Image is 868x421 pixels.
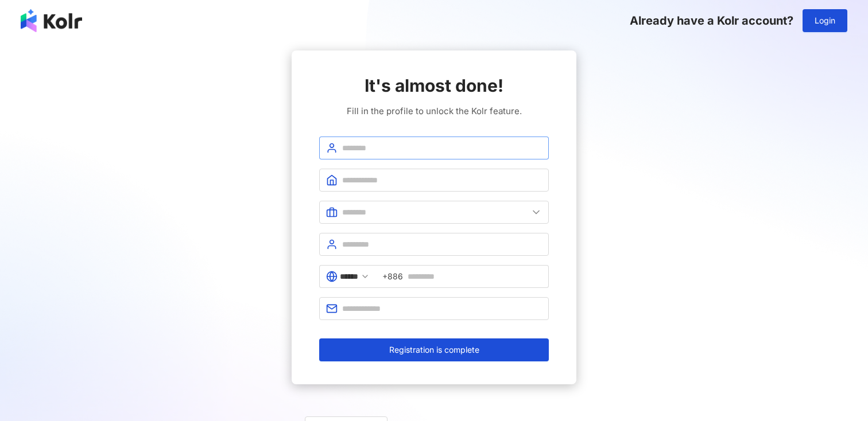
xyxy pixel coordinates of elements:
[382,270,403,283] span: +886
[389,345,479,354] span: Registration is complete
[365,73,503,98] span: It's almost done!
[21,9,82,32] img: logo
[630,14,793,28] span: Already have a Kolr account?
[347,104,522,118] span: Fill in the profile to unlock the Kolr feature.
[815,16,835,25] span: Login
[803,9,847,32] button: Login
[319,338,549,361] button: Registration is complete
